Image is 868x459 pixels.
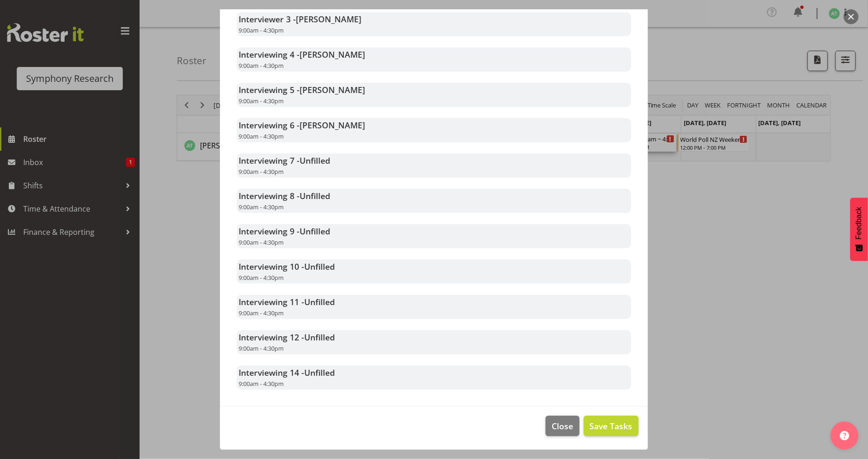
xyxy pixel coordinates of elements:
strong: Interviewing 12 - [239,332,335,343]
button: Save Tasks [584,416,639,436]
span: Close [552,420,574,432]
strong: Interviewing 10 - [239,261,335,272]
span: 9:00am - 4:30pm [239,344,284,353]
span: 9:00am - 4:30pm [239,309,284,317]
strong: Interviewer 3 - [239,13,361,25]
strong: Interviewing 4 - [239,49,365,60]
span: [PERSON_NAME] [300,84,365,95]
span: 9:00am - 4:30pm [239,273,284,282]
strong: Interviewing 7 - [239,155,330,166]
strong: Interviewing 6 - [239,120,365,131]
strong: Interviewing 5 - [239,84,365,95]
strong: Interviewing 14 - [239,367,335,378]
button: Feedback - Show survey [850,198,868,261]
strong: Interviewing 9 - [239,226,330,237]
img: help-xxl-2.png [840,431,849,440]
span: [PERSON_NAME] [300,120,365,131]
span: 9:00am - 4:30pm [239,379,284,388]
span: 9:00am - 4:30pm [239,132,284,140]
span: [PERSON_NAME] [300,49,365,60]
span: Unfilled [304,332,335,343]
span: Unfilled [304,261,335,272]
span: Unfilled [300,226,330,237]
span: 9:00am - 4:30pm [239,26,284,34]
span: 9:00am - 4:30pm [239,97,284,105]
span: [PERSON_NAME] [296,13,361,25]
span: Save Tasks [590,420,633,432]
span: Unfilled [300,190,330,201]
span: Unfilled [300,155,330,166]
span: 9:00am - 4:30pm [239,61,284,70]
button: Close [546,416,579,436]
span: Unfilled [304,367,335,378]
strong: Interviewing 8 - [239,190,330,201]
strong: Interviewing 11 - [239,296,335,307]
span: Feedback [855,207,863,239]
span: Unfilled [304,296,335,307]
span: 9:00am - 4:30pm [239,203,284,211]
span: 9:00am - 4:30pm [239,167,284,176]
span: 9:00am - 4:30pm [239,238,284,246]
